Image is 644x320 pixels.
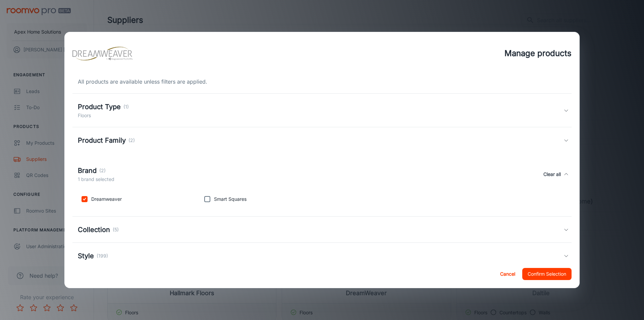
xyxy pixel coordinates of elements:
[541,166,563,183] button: Clear all
[91,195,122,203] p: Dreamweaver
[78,135,126,145] h5: Product Family
[504,47,572,59] h4: Manage products
[72,159,572,190] div: Brand(2)1 brand selectedClear all
[113,226,119,233] p: (5)
[497,268,518,280] button: Cancel
[78,176,114,183] p: 1 brand selected
[78,102,121,112] h5: Product Type
[72,217,572,243] div: Collection(5)
[78,166,97,176] h5: Brand
[72,243,572,269] div: Style(199)
[78,251,94,261] h5: Style
[72,40,133,67] img: vendor_logo_square_en-us.png
[128,137,135,144] p: (2)
[72,78,572,86] div: All products are available unless filters are applied.
[214,195,247,203] p: Smart Squares
[522,268,572,280] button: Confirm Selection
[78,112,129,119] p: Floors
[72,127,572,153] div: Product Family(2)
[123,103,129,110] p: (1)
[78,225,110,235] h5: Collection
[99,167,106,174] p: (2)
[72,94,572,127] div: Product Type(1)Floors
[97,252,108,260] p: (199)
